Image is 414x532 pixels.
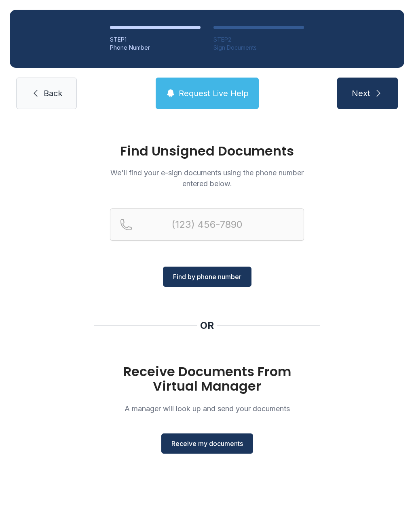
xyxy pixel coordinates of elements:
p: We'll find your e-sign documents using the phone number entered below. [110,167,304,189]
input: Reservation phone number [110,208,304,241]
div: STEP 2 [213,36,304,44]
div: Sign Documents [213,44,304,52]
h1: Receive Documents From Virtual Manager [110,364,304,393]
span: Request Live Help [179,88,249,99]
span: Next [352,88,370,99]
span: Find by phone number [173,272,241,282]
div: OR [200,319,214,332]
div: STEP 1 [110,36,201,44]
div: Phone Number [110,44,201,52]
p: A manager will look up and send your documents [110,403,304,414]
h1: Find Unsigned Documents [110,145,304,158]
span: Back [44,88,62,99]
span: Receive my documents [171,439,243,448]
